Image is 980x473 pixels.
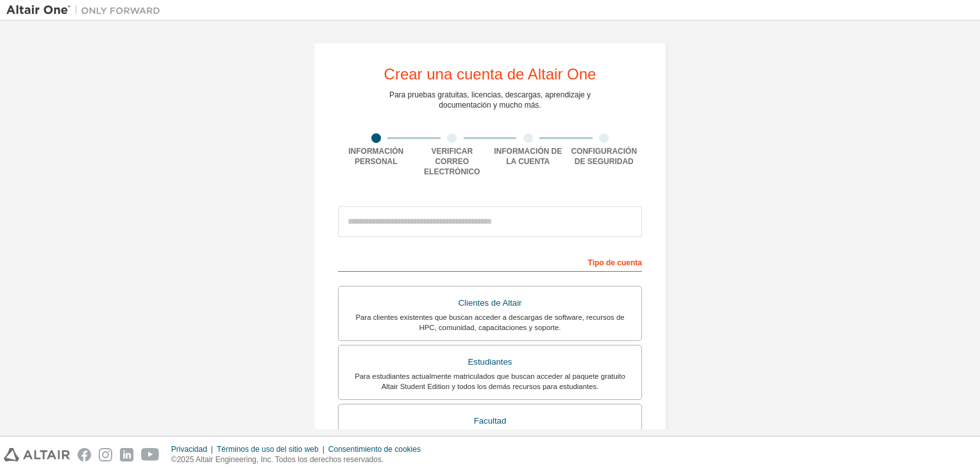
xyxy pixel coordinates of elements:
div: Información personal [338,146,414,167]
div: Privacidad [171,444,217,454]
div: Crear una cuenta de Altair One [384,67,596,82]
img: altair_logo.svg [4,448,70,461]
img: linkedin.svg [120,448,133,461]
div: Términos de uso del sitio web [217,444,328,454]
div: Tipo de cuenta [338,251,642,272]
img: facebook.svg [78,448,91,461]
div: Configuración de seguridad [566,146,643,167]
p: © [171,454,428,465]
div: Para clientes existentes que buscan acceder a descargas de software, recursos de HPC, comunidad, ... [346,312,634,333]
div: Para pruebas gratuitas, licencias, descargas, aprendizaje y documentación y mucho más. [389,90,591,110]
font: 2025 Altair Engineering, Inc. Todos los derechos reservados. [177,455,384,464]
img: Altair One [6,4,167,17]
div: Para estudiantes actualmente matriculados que buscan acceder al paquete gratuito Altair Student E... [346,371,634,392]
div: Facultad [346,412,634,430]
img: instagram.svg [99,448,112,461]
div: Estudiantes [346,353,634,371]
img: youtube.svg [141,448,160,461]
div: Consentimiento de cookies [328,444,428,454]
div: Información de la cuenta [490,146,566,167]
div: Clientes de Altair [346,294,634,312]
div: Verificar correo electrónico [414,146,491,177]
